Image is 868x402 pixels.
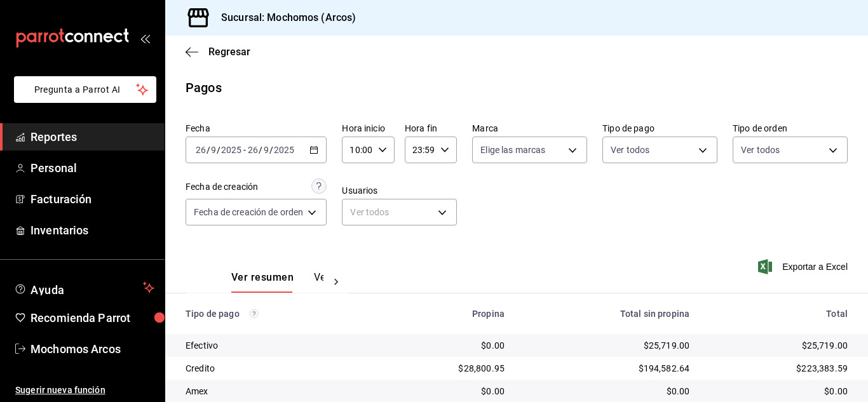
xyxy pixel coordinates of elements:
[207,145,210,155] span: /
[710,309,848,319] div: Total
[480,144,545,156] span: Elige las marcas
[231,271,294,293] button: Ver resumen
[186,385,368,398] div: Amex
[761,259,848,274] button: Exportar a Excel
[31,128,154,145] span: Reportes
[31,159,154,177] span: Personal
[15,384,154,397] span: Sugerir nueva función
[231,271,323,293] div: navigation tabs
[250,309,259,318] svg: Los pagos realizados con Pay y otras terminales son montos brutos.
[472,124,587,133] label: Marca
[34,83,137,97] span: Pregunta a Parrot AI
[710,385,848,398] div: $0.00
[314,271,362,293] button: Ver pagos
[342,186,457,195] label: Usuarios
[710,362,848,375] div: $223,383.59
[710,339,848,352] div: $25,719.00
[31,309,154,326] span: Recomienda Parrot
[220,145,242,155] input: ----
[186,362,368,375] div: Credito
[31,280,138,295] span: Ayuda
[388,339,505,352] div: $0.00
[186,339,368,352] div: Efectivo
[211,10,356,25] h3: Sucursal: Mochomos (Arcos)
[186,309,368,319] div: Tipo de pago
[525,362,689,375] div: $194,582.64
[525,309,689,319] div: Total sin propina
[243,145,246,155] span: -
[247,145,259,155] input: --
[217,145,220,155] span: /
[602,124,717,133] label: Tipo de pago
[210,145,217,155] input: --
[342,124,394,133] label: Hora inicio
[14,76,156,103] button: Pregunta a Parrot AI
[611,144,649,156] span: Ver todos
[259,145,262,155] span: /
[9,92,156,105] a: Pregunta a Parrot AI
[342,199,457,225] div: Ver todos
[733,124,848,133] label: Tipo de orden
[273,145,295,155] input: ----
[405,124,457,133] label: Hora fin
[31,222,154,239] span: Inventarios
[525,385,689,398] div: $0.00
[31,340,154,358] span: Mochomos Arcos
[269,145,273,155] span: /
[388,385,505,398] div: $0.00
[263,145,269,155] input: --
[741,144,780,156] span: Ver todos
[186,124,327,133] label: Fecha
[31,191,154,208] span: Facturación
[194,206,303,218] span: Fecha de creación de orden
[140,33,150,43] button: open_drawer_menu
[195,145,207,155] input: --
[525,339,689,352] div: $25,719.00
[388,309,505,319] div: Propina
[186,78,222,97] div: Pagos
[186,180,258,194] div: Fecha de creación
[186,46,250,58] button: Regresar
[388,362,505,375] div: $28,800.95
[208,46,250,58] span: Regresar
